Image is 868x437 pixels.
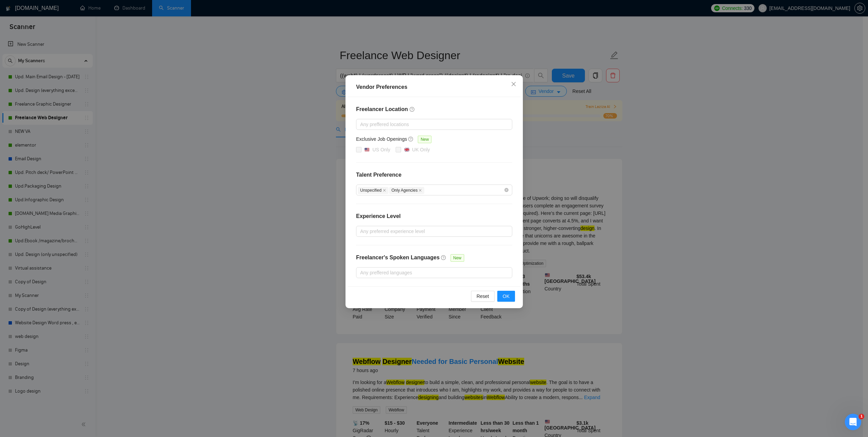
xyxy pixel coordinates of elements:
[409,107,415,112] span: question-circle
[404,147,409,152] img: 🇬🇧
[356,83,512,91] div: Vendor Preferences
[845,414,861,430] iframe: Intercom live chat
[471,291,495,302] button: Reset
[356,105,512,113] h4: Freelancer Location
[497,291,515,302] button: OK
[859,414,864,419] span: 1
[356,254,440,262] h4: Freelancer's Spoken Languages
[511,81,516,87] span: close
[412,146,430,153] div: UK Only
[502,292,509,300] span: OK
[408,136,414,142] span: question-circle
[358,187,388,194] span: Unspecified
[418,136,431,143] span: New
[441,255,446,260] span: question-circle
[356,212,401,220] h4: Experience Level
[476,292,489,300] span: Reset
[372,146,390,153] div: US Only
[418,189,422,192] span: close
[504,188,509,192] span: close-circle
[389,187,424,194] span: Only Agencies
[356,171,512,179] h4: Talent Preference
[365,147,369,152] img: 🇺🇸
[450,254,464,262] span: New
[356,135,407,143] h5: Exclusive Job Openings
[382,189,386,192] span: close
[504,75,523,94] button: Close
